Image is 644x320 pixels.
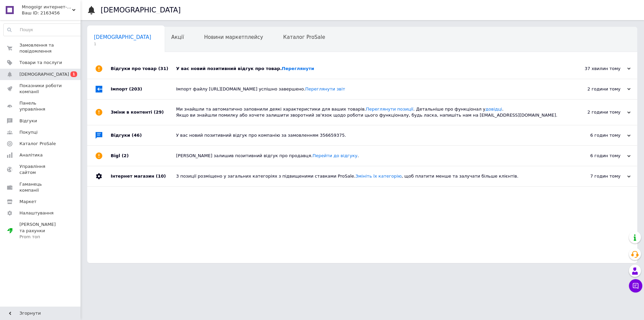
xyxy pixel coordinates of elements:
[111,146,176,166] div: Bigl
[19,71,69,77] span: [DEMOGRAPHIC_DATA]
[111,125,176,145] div: Відгуки
[356,174,402,179] a: Змініть їх категорію
[94,34,151,40] span: [DEMOGRAPHIC_DATA]
[154,110,164,115] span: (29)
[111,59,176,79] div: Відгуки про товар
[563,109,631,115] div: 2 години тому
[122,153,129,158] span: (2)
[176,66,563,72] div: У вас новий позитивний відгук про товар.
[129,86,142,91] span: (203)
[563,66,631,72] div: 37 хвилин тому
[132,133,142,138] span: (46)
[19,181,62,193] span: Гаманець компанії
[282,66,314,71] a: Переглянути
[158,66,168,71] span: (31)
[176,106,563,118] div: Ми знайшли та автоматично заповнили деякі характеристики для ваших товарів. . Детальніше про функ...
[629,279,642,293] button: Чат з покупцем
[176,132,563,138] div: У вас новий позитивний відгук про компанію за замовленням 356659375.
[19,60,62,66] span: Товари та послуги
[94,42,151,47] span: 1
[19,152,43,158] span: Аналітика
[283,34,325,40] span: Каталог ProSale
[19,83,62,95] span: Показники роботи компанії
[111,79,176,99] div: Імпорт
[22,4,72,10] span: Mnogoigr интернет-магазин
[366,107,413,112] a: Переглянути позиції
[485,107,502,112] a: довідці
[563,153,631,159] div: 6 годин тому
[19,221,62,240] span: [PERSON_NAME] та рахунки
[4,24,83,36] input: Пошук
[111,100,176,125] div: Зміни в контенті
[70,71,77,77] span: 1
[176,86,563,92] div: Імпорт файлу [URL][DOMAIN_NAME] успішно завершено.
[101,6,181,14] h1: [DEMOGRAPHIC_DATA]
[19,129,38,135] span: Покупці
[176,173,563,179] div: 3 позиції розміщено у загальних категоріях з підвищеними ставками ProSale. , щоб платити менше та...
[156,174,166,179] span: (10)
[19,164,62,176] span: Управління сайтом
[19,199,37,205] span: Маркет
[305,86,345,91] a: Переглянути звіт
[19,100,62,112] span: Панель управління
[563,86,631,92] div: 2 години тому
[22,10,80,16] div: Ваш ID: 2163456
[111,166,176,186] div: Інтернет магазин
[19,210,54,216] span: Налаштування
[19,42,62,54] span: Замовлення та повідомлення
[171,34,184,40] span: Акції
[19,141,56,147] span: Каталог ProSale
[204,34,263,40] span: Новини маркетплейсу
[19,234,62,240] div: Prom топ
[563,173,631,179] div: 7 годин тому
[19,118,37,124] span: Відгуки
[176,153,563,159] div: [PERSON_NAME] залишив позитивний відгук про продавця. .
[563,132,631,138] div: 6 годин тому
[313,153,358,158] a: Перейти до відгуку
